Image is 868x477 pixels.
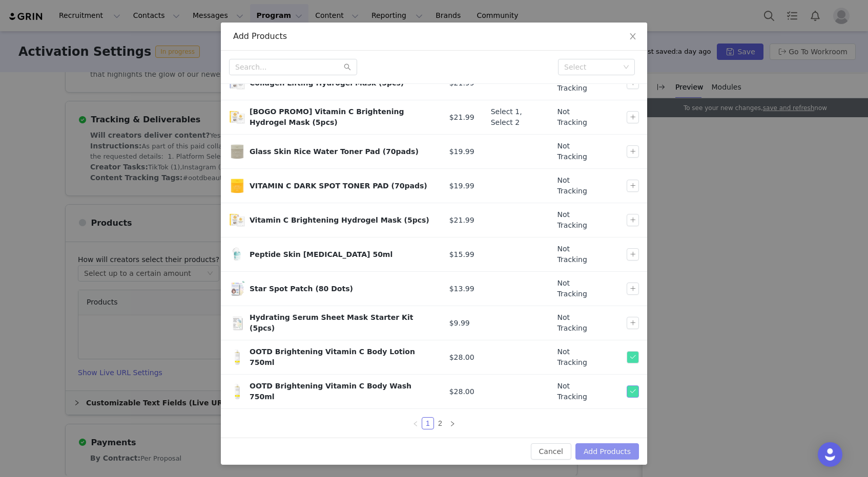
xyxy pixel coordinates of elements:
[449,249,474,260] span: $15.99
[449,284,474,294] span: $13.99
[491,106,541,128] div: Select 1, Select 2
[575,443,639,460] button: Add Products
[557,209,597,231] span: Not Tracking
[449,112,474,123] span: $21.99
[531,443,571,460] button: Cancel
[422,417,434,429] li: 1
[229,349,245,365] img: Brightening-VitaminC-Body-Lotion-thumbnail_250924_d73282ae-5fae-434e-8d80-0455624d116c.jpg
[557,346,597,368] span: Not Tracking
[629,32,637,40] i: icon: close
[229,349,245,365] span: OOTD Brightening Vitamin C Body Lotion 750ml
[250,181,433,191] div: VITAMIN C DARK SPOT TONER PAD (70pads)
[233,31,635,42] div: Add Products
[557,141,597,162] span: Not Tracking
[229,246,245,263] span: Peptide Skin Barrier Cream 50ml
[229,315,245,331] img: 5_09a3656a-ae60-4a4c-9ed4-f50bd655a628.jpg
[557,381,597,402] span: Not Tracking
[409,417,422,429] li: Previous Page
[250,381,433,402] div: OOTD Brightening Vitamin C Body Wash 750ml
[449,215,474,226] span: $21.99
[229,109,245,125] span: [BOGO PROMO] Vitamin C Brightening Hydrogel Mask (5pcs)
[449,421,456,427] i: icon: right
[446,417,459,429] li: Next Page
[557,175,597,197] span: Not Tracking
[557,312,597,334] span: Not Tracking
[229,383,245,400] img: Brightening-VitaminC-Body-Lotion-thumbnail_250924_9f2b5d51-f962-4aed-be9b-de70008a0956.jpg
[229,246,245,263] img: Peptide_thumb_1000px.jpg
[557,106,597,128] span: Not Tracking
[250,312,433,334] div: Hydrating Serum Sheet Mask Starter Kit (5pcs)
[449,181,474,191] span: $19.99
[229,59,357,75] input: Search...
[229,109,245,125] img: C_aef3c6fd-9527-46a7-bf1e-54a69875034a.jpg
[344,63,351,71] i: icon: search
[250,146,433,157] div: Glass Skin Rice Water Toner Pad (70pads)
[229,383,245,400] span: OOTD Brightening Vitamin C Body Wash 750ml
[435,418,446,429] a: 2
[434,417,446,429] li: 2
[250,346,433,368] div: OOTD Brightening Vitamin C Body Lotion 750ml
[818,442,842,467] div: Open Intercom Messenger
[557,278,597,299] span: Not Tracking
[229,143,245,160] img: 090457788591830839949d3219951598.jpg
[229,143,245,160] span: Glass Skin Rice Water Toner Pad (70pads)
[250,106,433,128] div: [BOGO PROMO] Vitamin C Brightening Hydrogel Mask (5pcs)
[229,178,245,194] span: VITAMIN C DARK SPOT TONER PAD (70pads)
[229,212,245,228] img: C_aef3c6fd-9527-46a7-bf1e-54a69875034a.jpg
[449,352,474,363] span: $28.00
[250,215,433,226] div: Vitamin C Brightening Hydrogel Mask (5pcs)
[618,23,647,51] button: Close
[250,249,433,260] div: Peptide Skin [MEDICAL_DATA] 50ml
[564,62,619,72] div: Select
[229,280,245,297] span: Star Spot Patch (80 Dots)
[229,178,245,194] img: C.jpg
[623,64,629,71] i: icon: down
[412,421,419,427] i: icon: left
[449,386,474,397] span: $28.00
[422,418,433,429] a: 1
[229,315,245,331] span: Hydrating Serum Sheet Mask Starter Kit (5pcs)
[449,146,474,157] span: $19.99
[557,244,597,265] span: Not Tracking
[229,212,245,228] span: Vitamin C Brightening Hydrogel Mask (5pcs)
[250,284,433,294] div: Star Spot Patch (80 Dots)
[229,280,245,297] img: 2_vegan.jpg
[449,318,470,329] span: $9.99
